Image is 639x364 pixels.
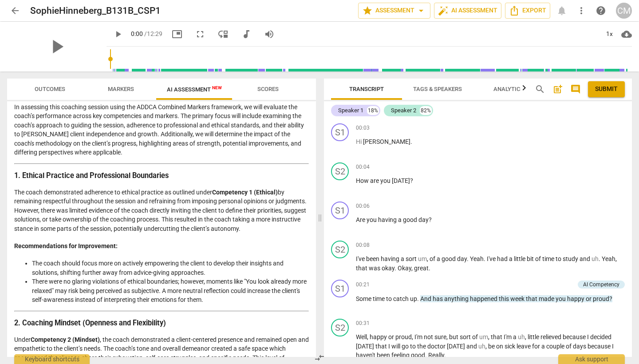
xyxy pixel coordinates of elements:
[525,333,528,340] span: ,
[434,3,501,19] button: AI Assessment
[35,86,65,92] span: Outcomes
[31,336,100,343] strong: Competency 2 (Mindset)
[356,124,370,132] span: 00:03
[593,3,609,19] a: Help
[573,343,588,350] span: days
[113,29,123,40] span: play_arrow
[446,333,449,340] span: ,
[356,265,369,272] span: that
[499,295,510,302] span: this
[504,333,513,340] span: I'm
[621,29,632,40] span: cloud_download
[551,82,565,96] button: Add summary
[356,352,377,359] span: haven't
[568,82,583,96] button: Show/Hide comments
[378,216,398,223] span: having
[356,320,370,327] span: 00:31
[391,106,416,115] div: Speaker 2
[532,343,541,350] span: for
[437,255,442,262] span: a
[570,84,581,95] span: comment
[338,106,363,115] div: Speaker 1
[414,265,429,272] span: great
[533,82,547,96] button: Search
[167,86,222,93] span: AI Assessment
[563,255,580,262] span: study
[370,333,388,340] span: happy
[497,255,509,262] span: had
[586,295,593,302] span: or
[588,343,612,350] span: because
[356,216,367,223] span: Are
[428,352,444,359] span: Really
[14,319,166,327] strong: 2. Coaching Mindset (Openness and Flexibility)
[496,343,505,350] span: on
[509,255,514,262] span: a
[447,343,466,350] span: [DATE]
[264,29,275,40] span: volume_up
[331,241,349,258] div: Change speaker
[349,86,384,92] span: Transcript
[505,343,517,350] span: sick
[488,343,496,350] span: be
[556,295,567,302] span: you
[417,343,427,350] span: the
[457,255,467,262] span: day
[356,281,370,289] span: 00:21
[418,216,429,223] span: day
[375,343,388,350] span: that
[434,333,446,340] span: sure
[542,255,556,262] span: time
[595,85,618,94] span: Submit
[406,255,418,262] span: sort
[609,295,612,302] span: ?
[449,333,460,340] span: but
[416,5,426,16] span: arrow_drop_down
[386,295,393,302] span: to
[460,333,472,340] span: sort
[417,295,420,302] span: .
[433,295,444,302] span: has
[192,26,208,42] button: Fullscreen
[418,255,427,262] span: Filler word
[518,333,525,340] span: Filler word
[487,255,497,262] span: I've
[470,255,484,262] span: Yeah
[567,295,586,302] span: happy
[261,26,277,42] button: Volume
[169,26,185,42] button: Picture in picture
[420,295,433,302] span: And
[410,295,417,302] span: up
[412,333,414,340] span: ,
[369,265,382,272] span: was
[391,352,411,359] span: feeling
[356,333,367,340] span: Well
[479,333,488,340] span: Filler word
[615,255,617,262] span: ,
[398,265,411,272] span: Okay
[241,29,252,40] span: audiotrack
[401,255,406,262] span: a
[528,333,540,340] span: little
[599,255,602,262] span: .
[14,171,169,180] strong: 1. Ethical Practice and Professional Boundaries
[367,216,378,223] span: you
[367,333,370,340] span: ,
[509,5,546,16] span: Export
[356,241,370,249] span: 00:08
[14,242,118,249] strong: Recommendations for Improvement:
[238,26,254,42] button: Switch to audio player
[373,295,386,302] span: time
[466,343,478,350] span: and
[356,163,370,171] span: 00:04
[413,86,462,92] span: Tags & Speakers
[395,333,412,340] span: proud
[212,85,222,90] span: New
[472,333,479,340] span: of
[491,333,504,340] span: that
[392,177,410,184] span: [DATE]
[510,295,526,302] span: week
[108,86,134,92] span: Markers
[427,255,430,262] span: ,
[425,352,428,359] span: .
